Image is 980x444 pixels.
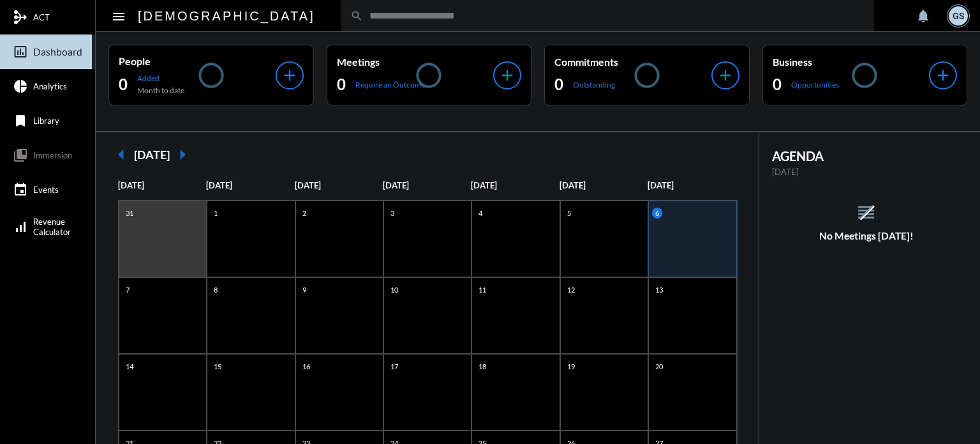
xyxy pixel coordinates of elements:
p: 7 [122,284,133,295]
p: 2 [299,208,309,218]
mat-icon: bookmark [13,113,28,128]
span: Events [33,185,59,195]
mat-icon: event [13,182,28,197]
span: Library [33,116,59,126]
mat-icon: signal_cellular_alt [13,219,28,234]
p: 11 [475,284,489,295]
p: 8 [211,284,221,295]
p: 17 [387,361,401,372]
p: 10 [387,284,401,295]
p: 9 [299,284,309,295]
p: [DATE] [772,167,961,177]
p: 6 [652,208,662,218]
span: Analytics [33,81,67,91]
mat-icon: arrow_right [170,142,195,167]
mat-icon: collections_bookmark [13,148,28,163]
mat-icon: pie_chart [13,79,28,94]
p: 5 [564,208,574,218]
p: [DATE] [648,180,736,190]
h2: AGENDA [772,148,961,164]
p: 31 [122,208,137,218]
span: Immersion [33,150,72,160]
p: [DATE] [118,180,206,190]
p: 12 [564,284,578,295]
p: [DATE] [560,180,648,190]
mat-icon: notifications [916,8,931,24]
p: 16 [299,361,313,372]
h2: [DEMOGRAPHIC_DATA] [138,6,315,26]
p: 3 [387,208,397,218]
mat-icon: reorder [856,202,877,223]
mat-icon: insert_chart_outlined [13,44,28,59]
p: 15 [211,361,225,372]
span: Dashboard [33,46,82,57]
p: [DATE] [471,180,559,190]
p: [DATE] [206,180,294,190]
p: [DATE] [383,180,471,190]
mat-icon: arrow_left [108,142,134,167]
mat-icon: mediation [13,10,28,25]
p: 20 [652,361,666,372]
p: 4 [475,208,486,218]
p: 1 [211,208,221,218]
p: 14 [122,361,137,372]
h2: [DATE] [134,148,170,162]
mat-icon: search [350,10,363,22]
p: 19 [564,361,578,372]
mat-icon: Side nav toggle icon [111,9,126,24]
button: Toggle sidenav [106,3,131,29]
div: GS [949,6,968,26]
h5: No Meetings [DATE]! [759,230,974,241]
p: 18 [475,361,489,372]
span: ACT [33,12,50,22]
p: 13 [652,284,666,295]
span: Revenue Calculator [33,217,71,237]
p: [DATE] [295,180,383,190]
